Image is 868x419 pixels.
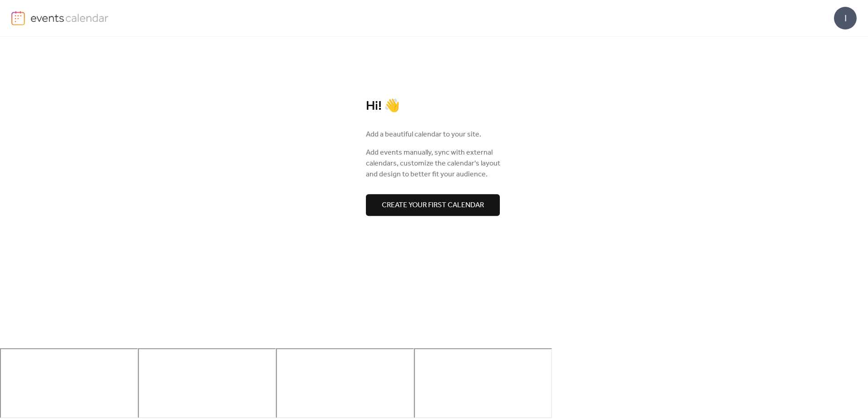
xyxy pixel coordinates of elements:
span: Create your first calendar [382,200,484,211]
button: Create your first calendar [366,194,500,216]
span: Add events manually, sync with external calendars, customize the calendar's layout and design to ... [366,147,502,180]
div: I [834,7,857,29]
div: Hi! 👋 [366,98,502,114]
span: Add a beautiful calendar to your site. [366,129,481,140]
img: logo-type [30,11,109,24]
img: logo [11,11,25,25]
